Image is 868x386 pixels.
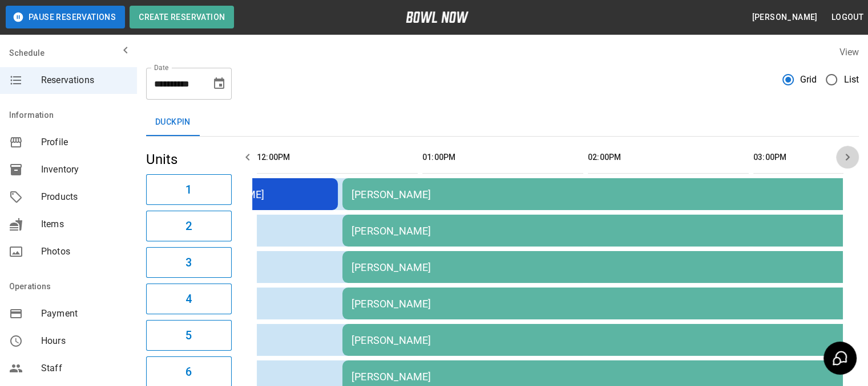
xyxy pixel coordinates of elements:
[406,11,469,23] img: logo
[843,73,859,87] span: List
[41,362,128,375] span: Staff
[185,363,192,381] h6: 6
[41,334,128,348] span: Hours
[41,73,128,87] span: Reservations
[185,326,192,344] h6: 5
[839,47,859,58] label: View
[747,7,822,28] button: [PERSON_NAME]
[41,163,128,176] span: Inventory
[41,307,128,321] span: Payment
[146,109,859,136] div: inventory tabs
[257,141,418,174] th: 12:00PM
[146,174,232,205] button: 1
[208,72,231,95] button: Choose date, selected date is Sep 13, 2025
[185,253,192,272] h6: 3
[146,284,232,314] button: 4
[146,320,232,351] button: 5
[6,6,125,28] button: Pause Reservations
[41,135,128,149] span: Profile
[185,180,192,199] h6: 1
[146,109,200,136] button: Duckpin
[422,141,583,174] th: 01:00PM
[41,217,128,231] span: Items
[146,211,232,241] button: 2
[185,217,192,235] h6: 2
[827,7,868,28] button: Logout
[146,150,232,169] h5: Units
[800,73,817,87] span: Grid
[41,245,128,258] span: Photos
[41,190,128,204] span: Products
[185,290,192,308] h6: 4
[185,188,329,200] div: [PERSON_NAME]
[130,6,234,28] button: Create Reservation
[146,247,232,278] button: 3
